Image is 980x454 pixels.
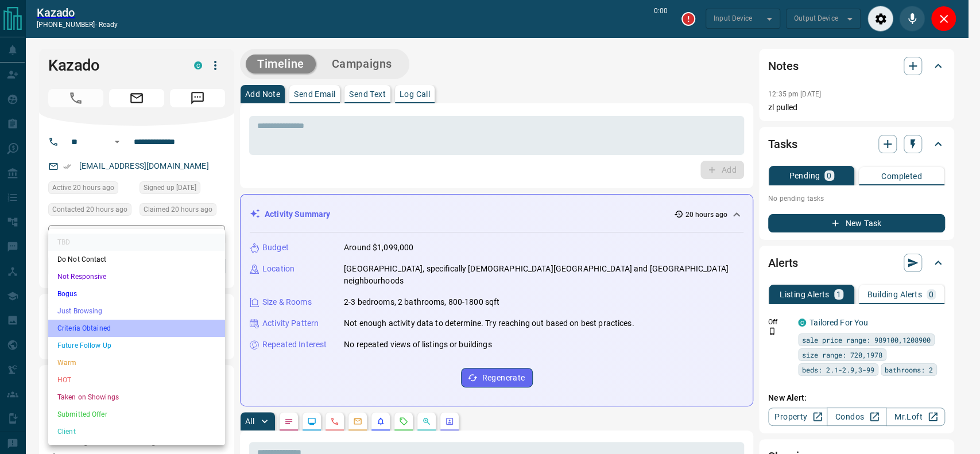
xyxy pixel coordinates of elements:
[48,285,225,302] li: Bogus
[48,320,225,337] li: Criteria Obtained
[48,423,225,440] li: Client
[48,268,225,285] li: Not Responsive
[48,389,225,406] li: Taken on Showings
[48,371,225,389] li: HOT
[48,354,225,371] li: Warm
[48,406,225,423] li: Submitted Offer
[48,251,225,268] li: Do Not Contact
[48,302,225,320] li: Just Browsing
[48,337,225,354] li: Future Follow Up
